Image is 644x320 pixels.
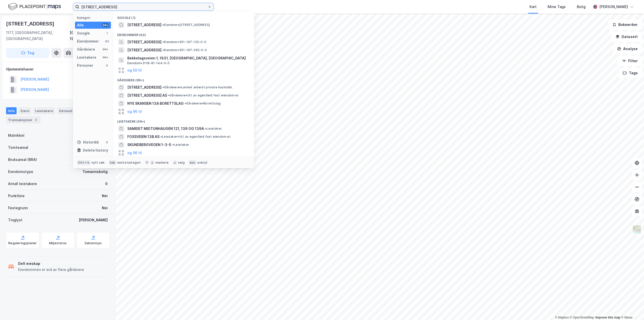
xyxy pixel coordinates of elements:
span: Eiendom • [STREET_ADDRESS] [163,23,210,27]
div: Eiere [19,107,31,114]
button: og 59 til [127,67,142,73]
span: • [172,143,174,147]
div: [PERSON_NAME] [599,4,628,10]
span: • [163,48,164,52]
div: Punktleie [8,193,25,199]
input: Søk på adresse, matrikkel, gårdeiere, leietakere eller personer [79,3,208,11]
div: 0 [105,63,109,67]
div: Reguleringsplaner [8,241,37,245]
div: Eiendommer [77,38,99,44]
span: [STREET_ADDRESS] [127,47,162,53]
div: Alle [77,22,84,28]
div: Antall leietakere [8,181,37,187]
div: 1 [105,31,109,35]
div: Info [6,107,17,114]
div: Historikk [77,139,99,145]
div: Transaksjoner [6,116,41,123]
span: Gårdeiere • Borettslag [185,101,221,105]
iframe: Chat Widget [619,296,644,320]
div: Tomannsbolig [83,169,108,175]
button: Analyse [613,44,642,54]
button: Bokmerker [608,20,642,30]
div: Kontrollprogram for chat [619,296,644,320]
div: Bolig [577,4,586,10]
div: Eiendommen er eid av flere gårdeiere [18,267,84,273]
div: Gårdeiere [77,46,95,52]
button: og 96 til [127,150,142,156]
button: Datasett [611,32,642,42]
div: 99+ [102,47,109,51]
div: velg [178,161,185,165]
span: • [163,23,164,27]
div: Ctrl + k [77,160,91,165]
div: Miljøstatus [49,241,67,245]
span: Gårdeiere • Utl. av egen/leid fast eiendom el. [168,93,239,97]
div: 99+ [102,23,109,27]
div: Leietakere [33,107,55,114]
div: [PERSON_NAME] [79,217,108,223]
div: nytt søk [92,161,105,165]
div: Leietakere [77,54,96,60]
div: 99+ [102,55,109,59]
div: Mine Tags [548,4,566,10]
div: Bruksareal (BRA) [8,157,37,163]
a: OpenStreetMap [570,316,594,319]
img: logo.f888ab2527a4732fd821a326f86c7f29.svg [8,2,61,11]
span: SAMEIET MIDTUNHAUGEN 121, 139 OG 139A [127,126,204,132]
span: Gårdeiere • Lønnet arbeid i private husholdn. [163,85,233,89]
span: FOSSVEIEN 13B AS [127,134,159,140]
div: Kart [530,4,537,10]
span: Leietaker [205,127,222,131]
div: Festegrunn [8,205,28,211]
a: Mapbox [555,316,569,319]
span: Eiendom • 3118-81-144-0-0 [127,61,170,65]
div: Personer [77,62,93,68]
div: Delete history [83,147,108,153]
div: 0 [105,140,109,144]
div: Google [77,30,90,36]
div: 62 [105,39,109,43]
span: • [168,93,170,97]
span: [STREET_ADDRESS] [127,39,162,45]
div: Nei [102,205,108,211]
div: Tomteareal [8,145,28,151]
div: [GEOGRAPHIC_DATA], 197/120 [70,30,110,42]
div: Nei [102,193,108,199]
span: • [205,127,207,130]
div: Matrikkel [8,132,24,138]
div: Gårdeiere (99+) [113,74,254,83]
button: Tags [619,68,642,78]
span: [STREET_ADDRESS] AS [127,92,167,98]
div: markere [155,161,169,165]
div: avbryt [197,161,208,165]
button: og 96 til [127,109,142,115]
div: Tinglyst [8,217,22,223]
a: Improve this map [595,316,620,319]
span: Leietaker • Utl. av egen/leid fast eiendom el. [160,135,231,139]
div: 2 [33,117,38,122]
div: Eiendommer (62) [113,29,254,38]
span: • [163,40,164,44]
div: Saksinnsyn [85,241,102,245]
span: Eiendom • 301-197-362-0-0 [163,48,207,52]
span: Eiendom • 301-197-120-0-0 [163,40,206,44]
div: Hjemmelshaver [6,66,109,72]
span: [STREET_ADDRESS] [127,22,162,28]
button: Filter [618,56,642,66]
div: Eiendomstype [8,169,33,175]
div: Delt eieskap [18,261,84,267]
div: 0 [105,181,108,187]
div: Kategori [77,16,111,20]
div: Google (1) [113,12,254,21]
span: • [185,101,186,105]
span: Leietaker [172,143,189,147]
button: Tag [6,48,49,58]
span: NYE SKANSEN 13A BORETTSLAG [127,100,184,106]
span: • [160,135,162,138]
div: neste kategori [117,161,141,165]
div: esc [189,160,196,165]
span: • [163,85,164,89]
span: [STREET_ADDRESS] [127,84,162,90]
div: 1177, [GEOGRAPHIC_DATA], [GEOGRAPHIC_DATA] [6,30,70,42]
div: Datasett [57,107,76,114]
